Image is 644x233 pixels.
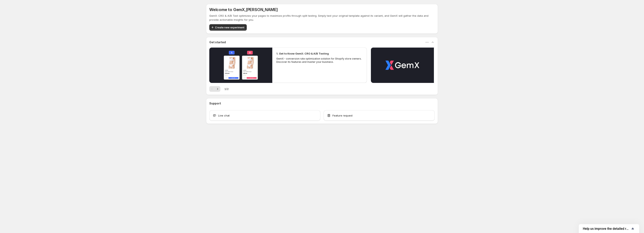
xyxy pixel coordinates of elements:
button: Show survey - Help us improve the detailed report for A/B campaigns [583,226,635,231]
span: , [PERSON_NAME] [245,7,278,12]
span: Create new experiment [215,25,244,29]
button: Next [215,86,220,92]
span: Feature request [332,113,353,118]
span: Help us improve the detailed report for A/B campaigns [583,227,630,231]
button: Play video [371,47,434,83]
button: Create new experiment [209,24,247,31]
p: GemX: CRO & A/B Test optimizes your pages to maximize profits through split testing. Simply test ... [209,14,435,22]
p: GemX - conversion rate optimization solution for Shopify store owners. Discover its features and ... [276,57,363,64]
span: Live chat [218,113,230,118]
nav: Pagination [209,86,220,92]
h3: Get started [209,40,226,44]
span: 1 / 2 [224,87,229,91]
h5: Welcome to GemX [209,7,278,12]
button: Play video [209,47,272,83]
h3: Support [209,101,221,105]
h2: 1. Get to Know GemX: CRO & A/B Testing [276,52,329,56]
